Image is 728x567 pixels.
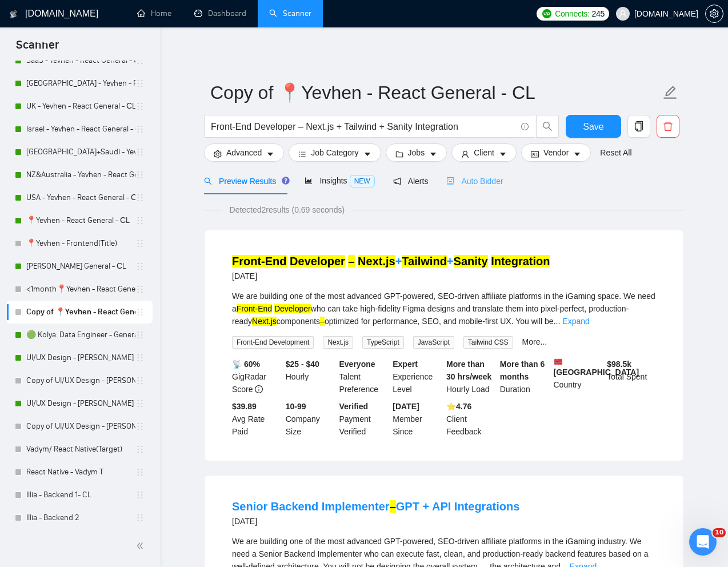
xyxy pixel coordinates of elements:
span: caret-down [499,150,507,158]
li: Illia - Backend 2 [7,506,153,529]
span: Insights [305,176,374,185]
a: UI/UX Design - [PERSON_NAME] [26,346,135,369]
mark: – [390,500,396,513]
div: Country [551,358,605,396]
li: Vadym/ React Native(Target) [7,438,153,461]
span: Alerts [393,177,429,186]
a: 📍Yevhen - Frontend(Title) [26,232,135,255]
span: holder [135,308,145,317]
span: caret-down [429,150,437,158]
a: [GEOGRAPHIC_DATA]+Saudi - Yevhen - React General - СL [26,141,135,163]
div: Duration [498,358,551,396]
button: settingAdvancedcaret-down [204,143,284,162]
span: Connects: [555,7,589,20]
a: Vadym/ React Native(Target) [26,438,135,461]
span: user [619,10,627,18]
span: search [204,177,212,185]
span: Jobs [408,146,425,159]
span: info-circle [255,385,263,393]
li: SaaS - Yevhen - React General - СL [7,49,153,72]
a: <1month📍Yevhen - React General - СL [26,278,135,301]
li: NZ&Australia - Yevhen - React General - СL [7,163,153,186]
span: holder [135,216,145,225]
a: Senior Backend Implementer–GPT + API Integrations [232,500,519,513]
li: Copy of UI/UX Design - Natalia [7,415,153,438]
span: holder [135,125,145,134]
span: holder [135,79,145,88]
a: UI/UX Design - [PERSON_NAME] [26,392,135,415]
div: Hourly [283,358,337,396]
span: holder [135,285,145,294]
li: 🟢 Kolya. Data Engineer - General [7,324,153,346]
span: Next.js [323,336,353,349]
div: GigRadar Score [230,358,283,396]
span: caret-down [363,150,371,158]
a: React Native - Vadym T [26,461,135,484]
span: double-left [136,540,147,552]
a: setting [705,9,723,18]
span: area-chart [305,177,313,185]
span: holder [135,56,145,65]
span: 245 [592,7,605,20]
img: upwork-logo.png [542,9,551,18]
span: Job Category [311,146,358,159]
img: 🇳🇴 [554,358,562,366]
li: Copy of UI/UX Design - Mariana Derevianko [7,369,153,392]
div: Experience Level [390,358,444,396]
button: search [536,115,559,138]
li: Israel - Yevhen - React General - СL [7,118,153,141]
b: Expert [393,360,418,369]
li: React Native - Vadym T [7,461,153,484]
mark: Developer [274,304,311,313]
li: USA - Yevhen - React General - СL [7,186,153,209]
a: SaaS - Yevhen - React General - СL [26,49,135,72]
span: 10 [713,528,726,537]
div: [DATE] [232,269,550,283]
span: setting [214,150,222,158]
input: Search Freelance Jobs... [211,119,516,134]
li: UAE+Saudi - Yevhen - React General - СL [7,141,153,163]
iframe: Intercom live chat [689,528,717,556]
span: holder [135,422,145,431]
span: caret-down [266,150,274,158]
a: Copy of UI/UX Design - [PERSON_NAME] [26,415,135,438]
span: idcard [531,150,539,158]
li: Illia - Backend 1- CL [7,484,153,506]
mark: Developer [290,255,345,267]
span: info-circle [521,123,529,130]
mark: Next.js [252,317,277,326]
span: notification [393,177,401,185]
div: We are building one of the most advanced GPT-powered, SEO-driven affiliate platforms in the iGami... [232,290,656,328]
div: Member Since [390,400,444,438]
mark: Front-End [232,255,287,267]
a: dashboardDashboard [194,9,246,18]
span: Preview Results [204,177,286,186]
mark: – [348,255,354,267]
span: ... [554,317,561,326]
div: Payment Verified [337,400,391,438]
div: Avg Rate Paid [230,400,283,438]
b: More than 30 hrs/week [446,360,491,381]
mark: – [320,317,325,326]
mark: Integration [491,255,550,267]
span: copy [628,121,650,131]
a: Expand [562,317,589,326]
li: 📍Yevhen - React General - СL [7,209,153,232]
li: UI/UX Design - Mariana Derevianko [7,346,153,369]
span: setting [706,9,723,18]
mark: Sanity [454,255,488,267]
a: Illia - Backend 2 [26,506,135,529]
span: robot [446,177,454,185]
b: More than 6 months [500,360,545,381]
b: ⭐️ 4.76 [446,402,471,411]
a: UK - Yevhen - React General - СL [26,95,135,118]
div: Client Feedback [444,400,498,438]
a: Reset All [600,146,631,159]
li: <1month📍Yevhen - React General - СL [7,278,153,301]
span: Vendor [543,146,569,159]
span: holder [135,353,145,362]
a: Copy of UI/UX Design - [PERSON_NAME] [26,369,135,392]
li: UI/UX Design - Natalia [7,392,153,415]
span: holder [135,399,145,408]
li: Copy of 📍Yevhen - React General - СL [7,301,153,324]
